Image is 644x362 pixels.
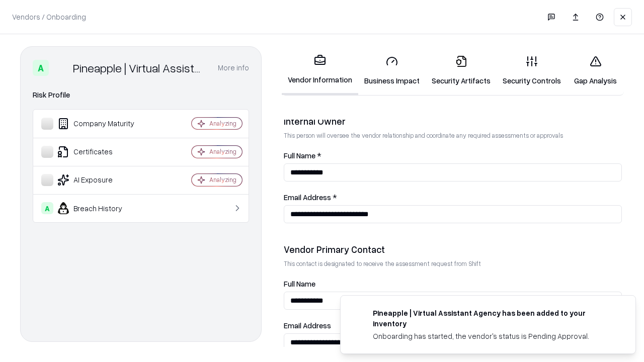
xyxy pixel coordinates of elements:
div: Analyzing [209,147,236,156]
div: Analyzing [209,175,236,184]
a: Security Controls [497,47,567,94]
div: Company Maturity [41,118,162,130]
a: Vendor Information [282,46,358,95]
img: trypineapple.com [353,308,365,320]
a: Security Artifacts [426,47,497,94]
div: Breach History [41,202,162,214]
div: A [33,60,49,76]
label: Full Name [284,280,622,288]
label: Email Address * [284,194,622,201]
p: This person will oversee the vendor relationship and coordinate any required assessments or appro... [284,131,622,140]
div: Pineapple | Virtual Assistant Agency has been added to your inventory [373,308,611,329]
a: Gap Analysis [567,47,624,94]
div: Onboarding has started, the vendor's status is Pending Approval. [373,331,611,341]
p: This contact is designated to receive the assessment request from Shift [284,259,622,268]
div: AI Exposure [41,174,162,186]
p: Vendors / Onboarding [12,12,86,22]
div: Pineapple | Virtual Assistant Agency [73,60,206,76]
img: Pineapple | Virtual Assistant Agency [53,60,69,76]
div: Analyzing [209,119,236,128]
div: Internal Owner [284,115,622,127]
div: Risk Profile [33,89,249,101]
label: Full Name * [284,152,622,159]
button: More info [218,59,249,77]
label: Email Address [284,322,622,329]
div: Certificates [41,146,162,158]
a: Business Impact [358,47,426,94]
div: Vendor Primary Contact [284,243,622,255]
div: A [41,202,53,214]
